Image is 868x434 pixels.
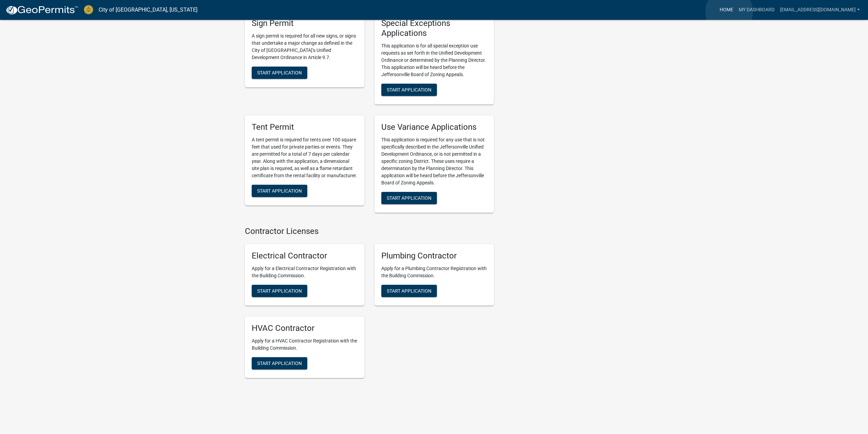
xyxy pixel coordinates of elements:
[387,288,431,294] span: Start Application
[381,136,487,186] p: This application is required for any use that is not specifically described in the Jeffersonville...
[252,337,357,352] p: Apply for a HVAC Contractor Registration with the Building Commission.
[387,87,431,92] span: Start Application
[387,195,431,200] span: Start Application
[252,18,357,28] h5: Sign Permit
[381,192,437,204] button: Start Application
[381,18,487,38] h5: Special Exceptions Applications
[717,3,736,16] a: Home
[381,265,487,279] p: Apply for a Plumbing Contractor Registration with the Building Commission.
[257,288,302,294] span: Start Application
[257,361,302,366] span: Start Application
[381,251,487,261] h5: Plumbing Contractor
[252,323,357,333] h5: HVAC Contractor
[252,265,357,279] p: Apply for a Electrical Contractor Registration with the Building Commission.
[381,122,487,132] h5: Use Variance Applications
[252,32,357,61] p: A sign permit is required for all new signs, or signs that undertake a major change as defined in...
[257,70,302,75] span: Start Application
[381,42,487,78] p: This application is for all special exception use requests as set forth in the Unified Developmen...
[777,3,863,16] a: [EMAIL_ADDRESS][DOMAIN_NAME]
[252,285,307,297] button: Start Application
[252,185,307,197] button: Start Application
[736,3,777,16] a: My Dashboard
[257,188,302,193] span: Start Application
[84,5,93,14] img: City of Jeffersonville, Indiana
[245,226,494,236] h4: Contractor Licenses
[381,84,437,96] button: Start Application
[381,285,437,297] button: Start Application
[252,122,357,132] h5: Tent Permit
[99,4,197,16] a: City of [GEOGRAPHIC_DATA], [US_STATE]
[252,251,357,261] h5: Electrical Contractor
[252,136,357,179] p: A tent permit is required for tents over 100 square feet that used for private parties or events....
[252,357,307,369] button: Start Application
[252,67,307,79] button: Start Application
